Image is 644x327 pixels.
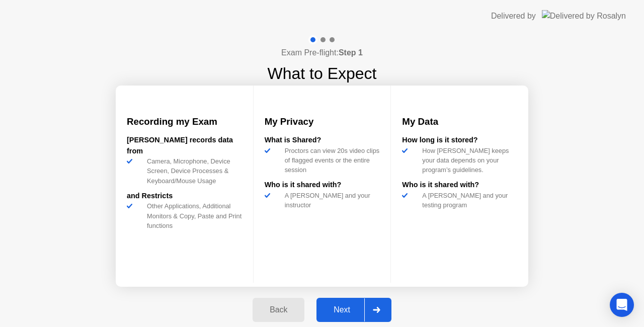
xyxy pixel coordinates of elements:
div: Who is it shared with? [265,180,380,191]
div: Next [319,305,364,314]
div: How [PERSON_NAME] keeps your data depends on your program’s guidelines. [418,146,517,175]
div: Open Intercom Messenger [610,293,634,317]
div: Other Applications, Additional Monitors & Copy, Paste and Print functions [143,201,242,230]
b: Step 1 [339,48,363,57]
div: and Restricts [127,191,242,202]
div: Delivered by [491,10,536,22]
div: A [PERSON_NAME] and your testing program [418,191,517,210]
h1: What to Expect [268,61,377,86]
div: What is Shared? [265,135,380,146]
h3: My Data [402,115,517,129]
h4: Exam Pre-flight: [281,47,363,59]
div: [PERSON_NAME] records data from [127,135,242,156]
div: Back [256,305,301,314]
h3: My Privacy [265,115,380,129]
div: Proctors can view 20s video clips of flagged events or the entire session [281,146,380,175]
div: Camera, Microphone, Device Screen, Device Processes & Keyboard/Mouse Usage [143,156,242,186]
h3: Recording my Exam [127,115,242,129]
div: A [PERSON_NAME] and your instructor [281,191,380,210]
div: How long is it stored? [402,135,517,146]
div: Who is it shared with? [402,180,517,191]
button: Back [253,298,304,322]
img: Delivered by Rosalyn [542,10,626,22]
button: Next [316,298,391,322]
